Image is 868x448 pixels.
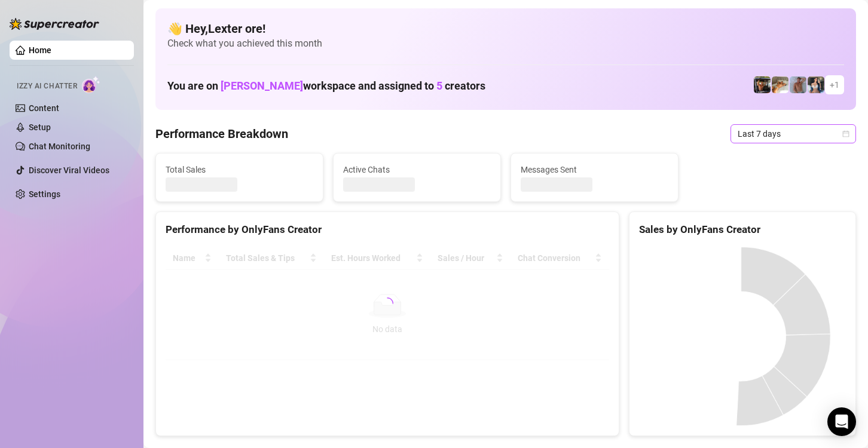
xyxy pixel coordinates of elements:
span: Check what you achieved this month [167,37,844,50]
a: Chat Monitoring [29,142,90,151]
img: Zac [772,76,788,93]
div: Performance by OnlyFans Creator [166,222,609,238]
img: Katy [808,76,824,93]
a: Settings [29,189,60,199]
span: Izzy AI Chatter [17,81,77,92]
span: [PERSON_NAME] [221,79,303,92]
a: Setup [29,122,51,132]
a: Content [29,103,59,113]
img: Joey [790,76,806,93]
div: Open Intercom Messenger [827,407,856,436]
span: + 1 [830,78,839,91]
img: Nathan [754,76,771,93]
h1: You are on workspace and assigned to creators [167,79,485,93]
a: Home [29,45,51,55]
img: logo-BBDzfeDw.svg [10,18,99,30]
span: Total Sales [166,163,313,176]
span: loading [380,296,395,311]
h4: Performance Breakdown [155,125,288,142]
span: calendar [842,130,849,137]
div: Sales by OnlyFans Creator [639,222,846,238]
span: Last 7 days [738,125,849,143]
span: 5 [436,79,442,92]
h4: 👋 Hey, Lexter ore ! [167,20,844,37]
span: Active Chats [343,163,491,176]
a: Discover Viral Videos [29,165,109,175]
img: AI Chatter [82,76,100,93]
span: Messages Sent [521,163,668,176]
